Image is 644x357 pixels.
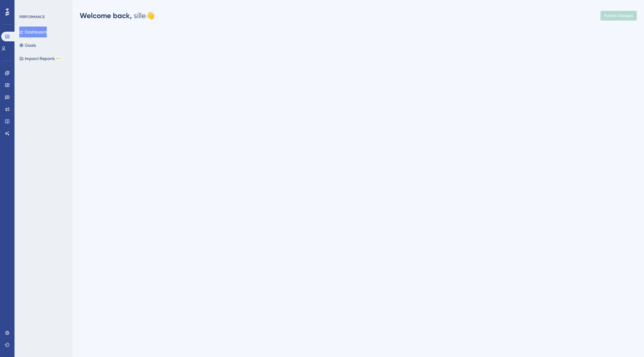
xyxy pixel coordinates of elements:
span: Welcome back, [80,11,132,20]
button: Goals [19,40,36,51]
button: Publish Changes [601,11,637,21]
div: BETA [56,57,61,60]
div: PERFORMANCE [19,14,45,19]
button: Dashboard [19,27,47,37]
div: sille 👋 [80,11,155,21]
button: Impact ReportsBETA [19,53,61,64]
span: Publish Changes [604,13,633,18]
